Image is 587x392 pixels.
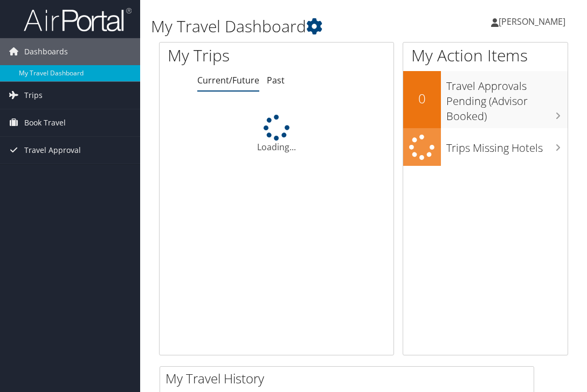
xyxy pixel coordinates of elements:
h2: My Travel History [165,369,534,388]
a: Past [267,74,285,86]
span: Travel Approval [24,137,81,164]
h1: My Action Items [403,44,568,67]
h1: My Travel Dashboard [151,15,434,38]
a: [PERSON_NAME] [491,5,576,38]
h3: Travel Approvals Pending (Advisor Booked) [446,73,568,124]
h1: My Trips [168,44,288,67]
h2: 0 [403,89,441,108]
div: Loading... [160,115,393,153]
span: Dashboards [24,38,68,65]
a: 0Travel Approvals Pending (Advisor Booked) [403,71,568,128]
h3: Trips Missing Hotels [446,135,568,156]
span: [PERSON_NAME] [499,16,565,27]
span: Book Travel [24,109,66,136]
img: airportal-logo.png [24,7,132,32]
a: Current/Future [197,74,259,86]
span: Trips [24,82,43,109]
a: Trips Missing Hotels [403,128,568,166]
